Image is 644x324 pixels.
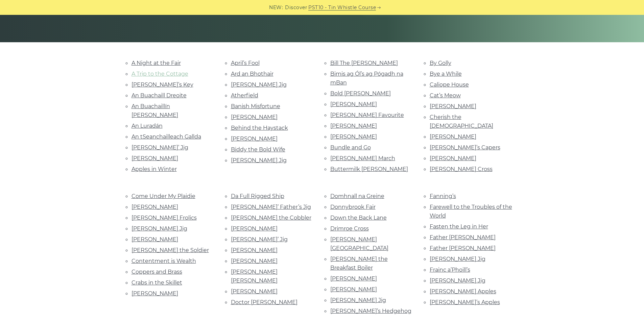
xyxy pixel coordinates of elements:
a: [PERSON_NAME] [330,123,377,129]
a: A Night at the Fair [132,60,181,66]
a: PST10 - Tin Whistle Course [308,4,376,11]
span: Discover [285,4,307,11]
a: [PERSON_NAME] [231,135,278,142]
a: Biddy the Bold Wife [231,146,285,153]
a: [PERSON_NAME] the Cobbler [231,215,311,221]
a: [PERSON_NAME] Apples [430,288,496,295]
a: [PERSON_NAME]’s Hedgehog [330,308,411,314]
a: [PERSON_NAME]’s Capers [430,144,500,151]
a: [PERSON_NAME] [132,236,178,243]
a: [PERSON_NAME] Cross [430,166,493,172]
a: An Buachaill Dreoite [132,92,187,99]
a: [PERSON_NAME] Jig [231,81,287,88]
a: By Golly [430,60,451,66]
a: Farewell to the Troubles of the World [430,204,512,219]
a: Caliope House [430,81,469,88]
a: [PERSON_NAME] [231,258,278,264]
a: Apples in Winter [132,166,177,172]
a: Come Under My Plaidie [132,193,195,199]
a: [PERSON_NAME] [231,225,278,232]
a: Behind the Haystack [231,125,288,131]
a: [PERSON_NAME] [132,290,178,297]
a: [PERSON_NAME] Favourite [330,112,404,118]
a: Donnybrook Fair [330,204,376,210]
a: Bill The [PERSON_NAME] [330,60,398,66]
a: An Buachaillín [PERSON_NAME] [132,103,178,118]
a: Fanning’s [430,193,456,199]
a: Crabs in the Skillet [132,279,182,286]
a: Fasten the Leg in Her [430,223,488,230]
a: A Trip to the Cottage [132,71,188,77]
a: [PERSON_NAME] [330,286,377,293]
a: [PERSON_NAME] [132,155,178,161]
a: [PERSON_NAME] Jig [430,256,485,262]
a: [PERSON_NAME] [330,101,377,107]
a: [PERSON_NAME] Jig [430,277,485,284]
a: [PERSON_NAME] [430,133,476,140]
a: [PERSON_NAME] March [330,155,395,161]
a: Ard an Bhothair [231,71,273,77]
a: Frainc a’Phoill’s [430,267,470,273]
a: [PERSON_NAME] [330,275,377,282]
a: [PERSON_NAME] the Breakfast Boiler [330,256,388,271]
a: Drimroe Cross [330,225,369,232]
a: [PERSON_NAME] Jig [132,225,187,232]
a: Down the Back Lane [330,215,387,221]
a: Bimis ag Ól’s ag Pógadh na mBan [330,71,403,86]
a: [PERSON_NAME] [231,247,278,253]
a: [PERSON_NAME]’ Father’s Jig [231,204,311,210]
a: Cat’s Meow [430,92,461,99]
a: [PERSON_NAME] Frolics [132,215,197,221]
a: [PERSON_NAME]’ Jig [231,236,288,243]
a: [PERSON_NAME] [231,114,278,120]
a: April’s Fool [231,60,260,66]
a: Contentment is Wealth [132,258,196,264]
a: [PERSON_NAME]’ Jig [132,144,188,151]
a: An tSeanchailleach Gallda [132,133,201,140]
a: Bye a While [430,71,462,77]
a: [PERSON_NAME] [PERSON_NAME] [231,269,278,284]
a: Banish Misfortune [231,103,280,109]
a: [PERSON_NAME] [430,103,476,109]
a: [PERSON_NAME] [430,155,476,161]
a: [PERSON_NAME] Jig [231,157,287,164]
a: Buttermilk [PERSON_NAME] [330,166,408,172]
a: Domhnall na Greine [330,193,384,199]
a: Doctor [PERSON_NAME] [231,299,297,305]
a: Cherish the [DEMOGRAPHIC_DATA] [430,114,493,129]
a: [PERSON_NAME] [132,204,178,210]
a: [PERSON_NAME][GEOGRAPHIC_DATA] [330,236,388,251]
a: [PERSON_NAME] the Soldier [132,247,209,253]
a: Father [PERSON_NAME] [430,245,496,251]
a: Atherfield [231,92,258,99]
a: [PERSON_NAME]’s Key [132,81,193,88]
span: NEW: [269,4,283,11]
a: Father [PERSON_NAME] [430,234,496,241]
a: Bold [PERSON_NAME] [330,90,391,97]
a: [PERSON_NAME] Jig [330,297,386,303]
a: Coppers and Brass [132,269,182,275]
a: Da Full Rigged Ship [231,193,284,199]
a: [PERSON_NAME] [330,133,377,140]
a: An Luradán [132,123,163,129]
a: [PERSON_NAME]’s Apples [430,299,500,305]
a: [PERSON_NAME] [231,288,278,295]
a: Bundle and Go [330,144,371,151]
